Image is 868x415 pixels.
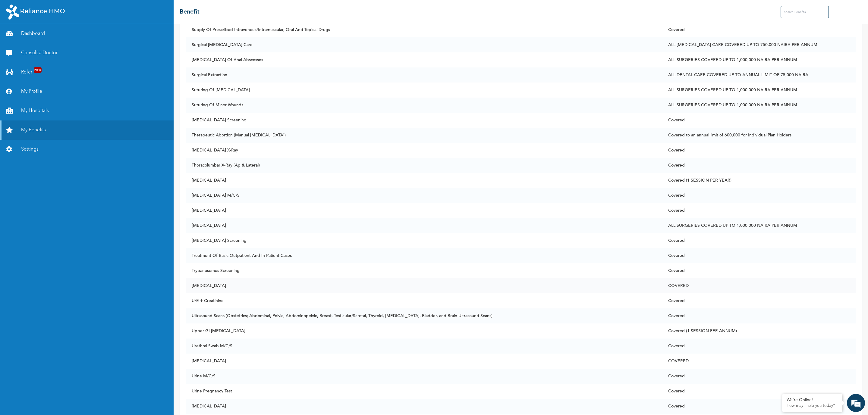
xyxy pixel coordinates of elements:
[186,83,662,98] td: Suturing Of [MEDICAL_DATA]
[186,173,662,188] td: [MEDICAL_DATA]
[662,339,856,354] td: Covered
[662,218,856,233] td: ALL SURGERIES COVERED UP TO 1,000,000 NAIRA PER ANNUM
[662,399,856,414] td: Covered
[662,143,856,158] td: Covered
[180,8,200,17] h2: Benefit
[662,173,856,188] td: Covered (1 SESSION PER YEAR)
[186,293,662,308] td: U/E + Creatinine
[11,30,24,45] img: d_794563401_company_1708531726252_794563401
[662,293,856,308] td: Covered
[186,308,662,323] td: Ultrasound Scans (Obstetrics; Abdominal, Pelvic, Abdominopelvic, Breast, Testicular/Scrotal, Thyr...
[787,398,838,403] div: We're Online!
[662,52,856,67] td: ALL SURGERIES COVERED UP TO 1,000,000 NAIRA PER ANNUM
[34,67,42,73] span: New
[186,354,662,369] td: [MEDICAL_DATA]
[186,263,662,278] td: Trypanosomes Screening
[59,204,115,223] div: FAQs
[662,37,856,52] td: ALL [MEDICAL_DATA] CARE COVERED UP TO 750,000 NAIRA PER ANNUM
[3,215,59,219] span: Conversation
[99,3,113,17] div: Minimize live chat window
[662,233,856,248] td: Covered
[662,188,856,203] td: Covered
[3,183,115,204] textarea: Type your message and hit 'Enter'
[35,85,83,146] span: We're online!
[186,369,662,384] td: Urine M/C/S
[662,83,856,98] td: ALL SURGERIES COVERED UP TO 1,000,000 NAIRA PER ANNUM
[186,323,662,339] td: Upper GI [MEDICAL_DATA]
[186,218,662,233] td: [MEDICAL_DATA]
[662,354,856,369] td: COVERED
[186,233,662,248] td: [MEDICAL_DATA] Screening
[186,203,662,218] td: [MEDICAL_DATA]
[662,67,856,83] td: ALL DENTAL CARE COVERED UP TO ANNUAL LIMIT OF 75,000 NAIRA
[31,34,101,42] div: Chat with us now
[662,263,856,278] td: Covered
[186,98,662,113] td: Suturing Of Minor Wounds
[662,248,856,263] td: Covered
[662,128,856,143] td: Covered to an annual limit of 600,000 for Individual Plan Holders
[662,323,856,339] td: Covered (1 SESSION PER ANNUM)
[662,98,856,113] td: ALL SURGERIES COVERED UP TO 1,000,000 NAIRA PER ANNUM
[186,248,662,263] td: Treatment Of Basic Outpatient And In-Patient Cases
[186,278,662,293] td: [MEDICAL_DATA]
[186,52,662,67] td: [MEDICAL_DATA] Of Anal Abscesses
[662,278,856,293] td: COVERED
[662,308,856,323] td: Covered
[186,339,662,354] td: Urethral Swab M/C/S
[186,143,662,158] td: [MEDICAL_DATA] X-Ray
[662,203,856,218] td: Covered
[787,404,838,408] p: How may I help you today?
[662,158,856,173] td: Covered
[6,5,65,20] img: RelianceHMO's Logo
[662,113,856,128] td: Covered
[186,399,662,414] td: [MEDICAL_DATA]
[186,128,662,143] td: Therapeutic Abortion (Manual [MEDICAL_DATA])
[186,22,662,37] td: Supply Of Prescribed Intravenous/Intramuscular, Oral And Topical Drugs
[186,384,662,399] td: Urine Pregnancy Test
[186,113,662,128] td: [MEDICAL_DATA] Screening
[662,369,856,384] td: Covered
[186,188,662,203] td: [MEDICAL_DATA] M/C/S
[186,37,662,52] td: Surgical [MEDICAL_DATA] Care
[186,158,662,173] td: Thoracolumbar X-Ray (Ap & Lateral)
[662,384,856,399] td: Covered
[186,67,662,83] td: Surgical Extraction
[781,6,829,18] input: Search Benefits...
[662,22,856,37] td: Covered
